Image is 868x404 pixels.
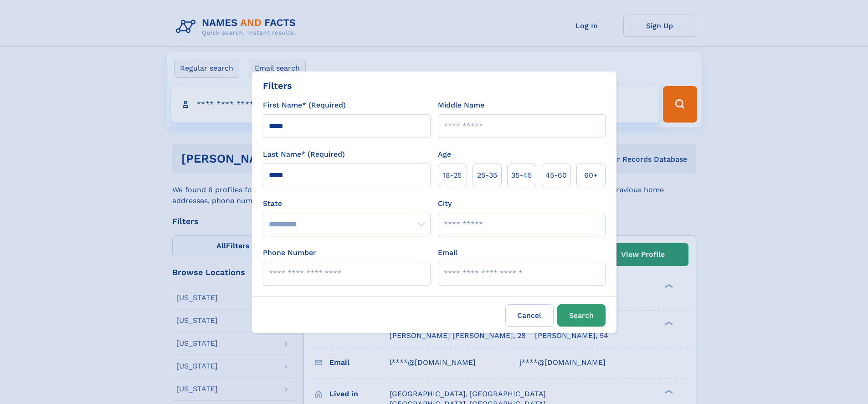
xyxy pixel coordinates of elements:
[263,100,346,111] label: First Name* (Required)
[263,198,431,209] label: State
[438,149,451,160] label: Age
[511,170,532,181] span: 35‑45
[263,149,345,160] label: Last Name* (Required)
[557,304,606,327] button: Search
[263,247,316,258] label: Phone Number
[505,304,554,327] label: Cancel
[438,198,452,209] label: City
[443,170,462,181] span: 18‑25
[438,247,457,258] label: Email
[438,100,484,111] label: Middle Name
[477,170,497,181] span: 25‑35
[584,170,598,181] span: 60+
[545,170,567,181] span: 45‑60
[263,79,292,92] div: Filters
